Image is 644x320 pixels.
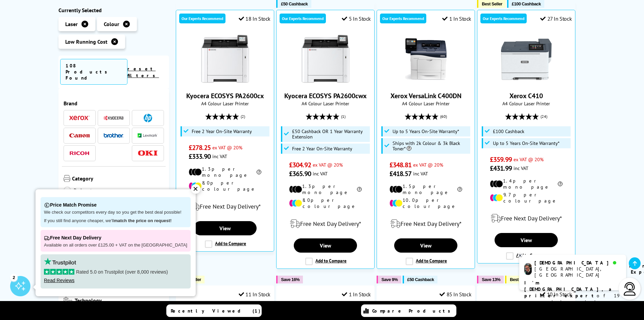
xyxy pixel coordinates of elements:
[104,21,119,27] span: Colour
[300,34,351,85] img: Kyocera ECOSYS PA2600cwx
[281,1,308,6] span: £50 Cashback
[289,161,311,169] span: £304.92
[10,274,18,281] div: 2
[212,144,242,151] span: ex VAT @ 20%
[506,252,547,260] label: Add to Compare
[509,91,543,100] a: Xerox C410
[58,7,169,14] div: Currently Selected
[65,21,78,27] span: Laser
[495,233,557,247] a: View
[69,131,90,140] a: Canon
[280,14,326,23] div: Our Experts Recommend
[289,169,311,178] span: £365.90
[342,291,371,298] div: 1 In Stock
[200,34,251,85] img: Kyocera ECOSYS PA2600cx
[44,278,74,283] a: Read Reviews
[289,197,362,209] li: 8.0p per colour page
[64,100,164,107] span: Brand
[481,209,572,228] div: modal_delivery
[192,129,252,134] span: Free 2 Year On-Site Warranty
[401,79,451,86] a: Xerox VersaLink C400DN
[44,269,74,275] img: stars-5.svg
[103,115,124,121] img: Kyocera
[179,14,225,23] div: Our Experts Recommend
[127,66,159,79] a: reset filters
[490,164,512,173] span: £431.99
[380,100,471,107] span: A4 Colour Laser Printer
[200,79,251,86] a: Kyocera ECOSYS PA2600cx
[401,34,451,85] img: Xerox VersaLink C400DN
[524,280,621,318] p: of 19 years! I can help you choose the right product
[138,134,158,138] img: Lexmark
[390,91,461,100] a: Xerox VersaLink C400DN
[212,153,227,159] span: inc VAT
[313,162,343,168] span: ex VAT @ 20%
[292,146,352,151] span: Free 2 Year On-Site Warranty
[305,258,347,265] label: Add to Compare
[138,131,158,140] a: Lexmark
[205,240,246,248] label: Add to Compare
[394,238,457,253] a: View
[144,114,152,122] img: HP
[534,260,621,266] div: [DEMOGRAPHIC_DATA]
[292,129,368,140] span: £50 Cashback OR 1 Year Warranty Extension
[490,178,563,190] li: 1.4p per mono page
[69,151,90,155] img: Ricoh
[44,258,76,265] img: trustpilot rating
[181,277,201,282] span: Best Seller
[276,276,303,283] button: Save 16%
[481,100,572,107] span: A4 Colour Laser Printer
[413,162,443,168] span: ex VAT @ 20%
[189,143,211,152] span: £278.25
[289,183,362,195] li: 1.3p per mono page
[623,282,637,296] img: user-headset-light.svg
[403,276,437,283] button: £50 Cashback
[406,258,447,265] label: Add to Compare
[341,110,345,123] span: (1)
[44,269,187,275] p: Rated 5.0 on Trustpilot (over 8,000 reviews)
[534,266,621,278] div: [GEOGRAPHIC_DATA], [GEOGRAPHIC_DATA]
[372,308,454,314] span: Compare Products
[44,210,187,215] p: We check our competitors every day so you get the best deal possible!
[189,152,211,161] span: £333.90
[541,110,547,123] span: (24)
[389,169,411,178] span: £418.57
[180,100,270,107] span: A4 Colour Laser Printer
[505,276,534,283] button: Best Seller
[166,304,262,317] a: Recently Viewed (1)
[442,15,471,22] div: 1 In Stock
[69,149,90,157] a: Ricoh
[103,133,124,138] img: Brother
[342,15,371,22] div: 5 In Stock
[493,129,524,134] span: £100 Cashback
[482,1,502,6] span: Best Seller
[281,277,300,282] span: Save 16%
[65,38,108,45] span: Low Running Cost
[313,170,328,177] span: inc VAT
[501,79,552,86] a: Xerox C410
[377,276,401,283] button: Save 9%
[381,277,398,282] span: Save 9%
[490,192,563,204] li: 9.7p per colour page
[392,141,469,151] span: Ships with 2k Colour & 3k Black Toner*
[189,180,261,192] li: 8.0p per colour page
[138,150,158,156] img: OKI
[380,14,426,23] div: Our Experts Recommend
[480,14,527,23] div: Our Experts Recommend
[44,218,187,224] p: If you still find anyone cheaper, we'll
[191,184,200,194] div: ✕
[186,91,264,100] a: Kyocera ECOSYS PA2600cx
[540,15,572,22] div: 27 In Stock
[490,155,512,164] span: £359.99
[180,197,270,216] div: modal_delivery
[114,218,171,223] strong: match the price on request!
[407,277,434,282] span: £50 Cashback
[44,242,187,248] p: Available on all orders over £125.00 + VAT on the [GEOGRAPHIC_DATA]
[75,297,164,306] span: Technology
[524,263,532,275] img: chris-livechat.png
[171,308,261,314] span: Recently Viewed (1)
[241,110,245,123] span: (2)
[189,166,261,178] li: 1.3p per mono page
[389,183,462,195] li: 1.5p per mono page
[69,114,90,122] a: Xerox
